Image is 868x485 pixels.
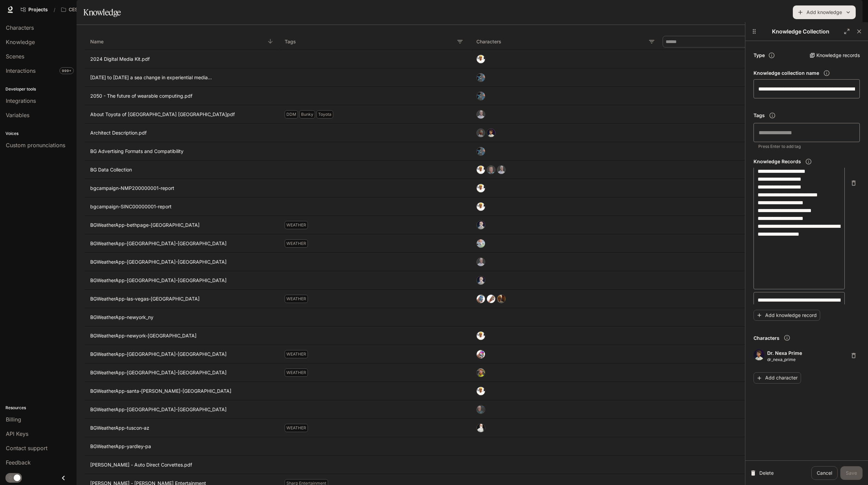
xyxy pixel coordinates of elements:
p: Bob - Auto Direct Corvettes.pdf [90,461,268,468]
img: 27be7aee-afaa-453e-9f37-05de47ccb9b4-1024.webp [477,147,485,155]
p: About Toyota of Bristol TN.pdf [90,111,268,118]
img: d5d5db0d-a2fa-46e2-b6d2-d9f68c36d55d-1024.webp [477,387,485,395]
p: Characters [754,334,779,342]
p: WEATHER [286,351,306,357]
div: Dr_Kiltz [476,405,485,414]
img: f949a402-93e4-4e32-b874-36a503c09a38-1024.webp [487,166,495,174]
p: BGWeatherApp-pennington-nj [90,369,268,376]
p: BGWeatherApp-santa-monica-ca [90,388,268,394]
img: 04e1b62a-d007-41d0-951f-265834080de5-1024.webp [477,258,485,266]
div: Grayson [476,331,485,340]
p: Toyota [318,112,331,117]
p: WEATHER [286,296,306,302]
p: DDM [286,112,296,117]
button: Add knowledge record [754,310,820,321]
h6: Knowledge collection name [754,70,819,77]
span: Delete [847,349,860,364]
img: 27be7aee-afaa-453e-9f37-05de47ccb9b4-1024.webp [477,73,485,82]
p: 2024 Digital Media Kit.pdf [90,56,268,63]
p: Dr. Nexa Prime [767,349,802,357]
div: Cliff-Rusnak [476,350,485,359]
div: NMP-HealthyLifestyle [476,424,485,432]
img: d5d5db0d-a2fa-46e2-b6d2-d9f68c36d55d-1024.webp [477,184,485,192]
p: BG Data Collection [90,166,268,173]
h6: Knowledge Records [754,158,801,165]
p: BGWeatherApp-houston-tx [90,277,268,284]
p: Bunky [301,112,313,117]
img: 32979192-18ea-4478-97fe-7bba14e35b28-1024.webp [477,405,485,414]
div: NMP-Grayson [476,294,485,303]
img: 04e1b62a-d007-41d0-951f-265834080de5-1024.webp [477,110,485,119]
p: Knowledge Collection [760,27,841,36]
img: d5d5db0d-a2fa-46e2-b6d2-d9f68c36d55d-1024.webp [477,166,485,174]
button: Delete Knowledge [751,466,774,480]
img: fbc076e4-9a49-412f-aaa6-2ea79c1683e3-1024.webp [477,369,485,377]
div: Bob - Auto Direct [476,239,485,248]
img: d5d5db0d-a2fa-46e2-b6d2-d9f68c36d55d-1024.webp [477,55,485,63]
span: Bunky [299,110,316,119]
img: e55d9768-a184-45e2-8106-44f1e720599c-1024.webp [477,129,485,137]
p: CES AI Demos [69,7,102,13]
button: Filter [455,36,465,47]
p: Tags [285,37,296,46]
p: BGWeatherApp-bethpage-ny [90,222,268,228]
div: Tomas [476,387,485,396]
button: Drag to resize [748,25,760,38]
div: Grayson [476,165,485,174]
div: NMP-Grayson-Elevator [487,294,496,303]
p: WEATHER [286,241,306,246]
div: Nemepa [476,147,485,156]
a: Go to projects [18,3,51,16]
div: Sonny Pennington [476,368,485,377]
img: Dr. Nexa Prime [754,349,764,360]
img: 580fc8f6-70ea-4584-915c-c6a34523aa05-1024.webp [497,295,505,303]
p: WEATHER [286,425,306,431]
div: Tomas [476,202,485,211]
img: 86d3873f-4660-43df-83d1-33a705d5a5cb-1024.webp [477,239,485,248]
button: Open workspace menu [58,3,112,16]
button: Filter [646,36,657,47]
div: Weston Grant [476,276,485,285]
p: 2050 - The future of wearable computing.pdf [90,93,268,99]
p: BGWeatherApp-newyork-ny [90,332,268,339]
div: Grayson [476,184,485,193]
p: Press Enter to add tag [758,143,855,150]
img: e7b38e35-fd20-4349-84cb-5c2891df1942-1024.webp [487,295,495,303]
span: Projects [28,7,48,13]
button: Add character [754,372,801,384]
h6: Tags [754,112,765,119]
div: Tomas [476,55,485,64]
span: WEATHER [285,221,309,229]
p: 2030 to 2050 a sea change in experiential media... [90,74,268,81]
p: BGWeatherApp-tuscon-az [90,425,268,431]
span: WEATHER [285,239,309,248]
img: 27be7aee-afaa-453e-9f37-05de47ccb9b4-1024.webp [477,92,485,100]
p: Knowledge records [816,52,860,59]
div: Bunky [476,258,485,266]
img: f4f49382-af70-4261-8130-3b1d7cf92e50-1024.webp [477,221,485,229]
p: WEATHER [286,222,306,228]
a: Cancel [811,466,838,480]
h6: Type [754,52,765,59]
p: BGWeatherApp-pasadena-ca [90,351,268,358]
img: 04e1b62a-d007-41d0-951f-265834080de5-1024.webp [497,166,505,174]
p: BGWeatherApp-syracuse-ny [90,406,268,413]
div: Nexa for BrandGenius.me [487,128,496,137]
img: 55f998ea-7c78-4dec-953b-d07dc8079a9e-1024.webp [487,129,495,137]
div: / [51,6,58,13]
img: f4f49382-af70-4261-8130-3b1d7cf92e50-1024.webp [477,276,485,285]
div: Nemepa [476,92,485,100]
button: Add knowledge [793,5,856,19]
div: Charles [476,128,485,137]
p: bgcampaign-NMP200000001-report [90,185,268,192]
span: WEATHER [285,350,309,358]
div: Grayson for the TV Ad [497,294,506,303]
p: Architect Description.pdf [90,129,268,136]
p: dr_nexa_prime [767,357,802,363]
h1: Knowledge [83,5,121,19]
span: DDM [285,110,299,119]
div: Bunky [497,165,506,174]
p: BGWeatherApp-yardley-pa [90,443,268,450]
p: BGWeatherApp-bristol-tn [90,259,268,265]
span: WEATHER [285,295,309,303]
